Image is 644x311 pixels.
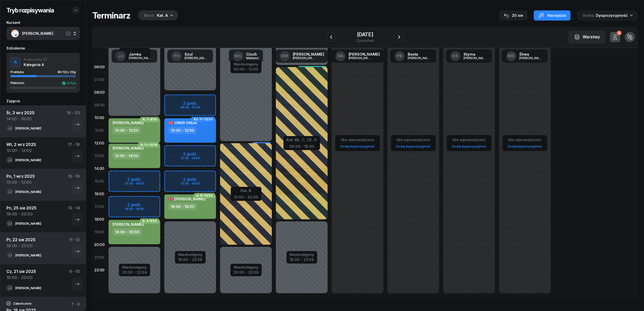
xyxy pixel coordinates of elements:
h2: Tryb rozpisywania [6,6,54,14]
div: 20 sie [504,12,523,19]
button: BiuroKat. A [136,10,178,21]
div: [PERSON_NAME] [129,56,153,60]
div: Kat. A [157,12,168,19]
div: 8 z 20g [58,70,76,74]
button: Kat. BE, C, CE, D06:00 - 18:00 [287,137,317,149]
div: [PERSON_NAME] [15,127,41,130]
div: 10:00 - 12:00 [168,127,197,134]
div: Cz, 21 sie 2025 [6,268,36,274]
span: PS [174,54,179,58]
button: Narzędzia [534,10,570,21]
div: Niedostępny [122,265,147,269]
div: 10:00 [92,111,106,124]
div: 06:00 - 18:00 [287,143,317,149]
div: 10:00 - 12:00 [113,127,141,134]
div: 18:00 - 20:00 [6,243,35,249]
button: Nie wprowadzonoDodaj dyspozycyjność [506,136,544,151]
span: A: 9-10/20 [196,195,213,196]
span: Sortuj [583,12,595,19]
div: [PERSON_NAME] [15,190,41,193]
a: Dodaj dyspozycyjność [394,143,433,149]
div: Śliwa [519,52,544,56]
a: Dodaj dyspozycyjność [338,143,377,149]
button: Niedostępny00:00 - 12:00 [234,61,258,72]
div: Niedostępny [234,265,259,269]
button: Niedostępny18:00 - 23:59 [290,252,314,263]
span: Narzędzia [547,12,566,19]
button: Nie wprowadzonoDodaj dyspozycyjność [394,136,433,151]
span: A: 11-12/18 [140,144,157,145]
div: 00:00 - 12:00 [234,66,258,71]
div: 18:00 - 23:59 [290,256,314,262]
a: MŚŚliwa[PERSON_NAME] [502,50,548,63]
button: Nie wprowadzonoDodaj dyspozycyjność [338,136,377,151]
a: PBBasta[PERSON_NAME] [390,50,436,63]
span: [PERSON_NAME] [22,30,75,37]
div: Kat. B [234,187,258,194]
div: 20:00 [92,238,106,251]
div: 14:00 - 16:00 [6,116,34,122]
button: 0 [610,32,620,42]
div: 06:00 [92,61,106,73]
div: [PERSON_NAME] [293,56,317,60]
div: 08:00 [92,86,106,99]
div: [PERSON_NAME] [463,56,488,60]
button: Kat. B12:00 - 20:00 [234,187,258,199]
span: JJ [8,126,12,130]
div: 12:00 [92,137,106,150]
div: 10:00 - 12:00 [6,179,35,185]
div: Warstwy [574,34,600,40]
div: Nie wprowadzono [338,137,377,143]
div: Kat. BE, C, CE, D [287,137,317,143]
div: Niedostępny [234,62,258,66]
div: 07:00 [92,73,106,86]
div: Płatności [10,81,27,85]
div: [DATE] [356,32,374,37]
a: Dodaj dyspozycyjność [450,143,488,149]
span: JJ [8,158,12,162]
div: 11 - 12 [69,237,80,252]
div: Nie wprowadzono [506,137,544,143]
div: 18:00 [92,213,106,226]
div: 18:00 - 20:00 [6,211,37,217]
a: JJJamka[PERSON_NAME] [112,50,157,63]
span: [PERSON_NAME] [168,197,206,201]
span: MC [235,54,242,58]
div: [PERSON_NAME] [15,222,41,225]
div: [PERSON_NAME] [15,254,41,257]
div: 09:00 [92,99,106,111]
button: APrawo jazdyKategoria APraktyka8(+12)z 20gPłatności0 PLN [6,53,80,93]
div: 10:00 - 12:00 [6,148,36,154]
div: 17 - 18 [68,141,80,157]
div: 19:00 [92,226,106,238]
div: [PERSON_NAME] [15,158,41,162]
div: Cioch [246,52,259,56]
span: ONER ONUR [168,120,197,125]
div: 15 - 16 [68,173,80,188]
div: 9 - 10 [69,268,80,285]
div: 0 [617,31,621,36]
div: 19 - 20 [67,110,80,125]
h1: Terminarz [92,11,130,20]
span: A: 7-8/10 [142,119,157,120]
div: Pn, 25 sie 2025 [6,205,37,211]
div: [PERSON_NAME] [185,56,209,60]
span: MŚ [508,54,515,58]
button: Niedostępny18:00 - 23:59 [178,252,203,263]
span: JJ [8,286,12,290]
div: Śr, 3 wrz 2025 [6,110,34,116]
span: (+12) [60,70,67,74]
div: Niedostępny [178,253,203,256]
div: [PERSON_NAME] [349,52,380,56]
div: Pt, 22 sie 2025 [6,237,35,243]
button: Niedostępny20:00 - 23:59 [234,264,259,275]
span: Dyspozycyjność [596,13,628,18]
div: 18:00 - 20:00 [113,228,142,236]
span: A2: 11-12/20 [193,119,213,120]
div: 13 - 14 [68,205,80,220]
span: JJ [118,54,123,58]
div: 11:00 [92,124,106,137]
div: 18:00 - 20:00 [6,274,36,281]
div: 17:00 [92,200,106,213]
div: 20:00 - 23:59 [122,269,147,274]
